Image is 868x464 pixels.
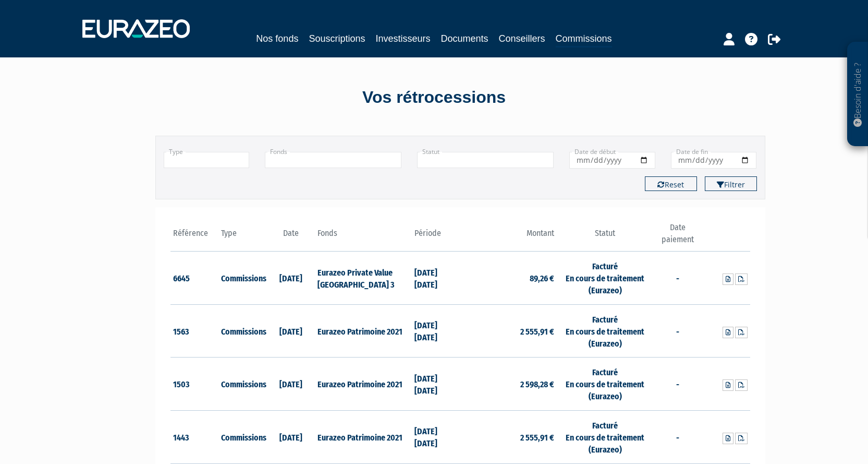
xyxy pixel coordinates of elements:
td: Facturé En cours de traitement (Eurazeo) [557,252,653,305]
td: Eurazeo Patrimoine 2021 [315,410,411,463]
td: 1443 [170,410,219,463]
td: [DATE] [DATE] [412,410,460,463]
td: Commissions [218,410,267,463]
td: 89,26 € [460,252,557,305]
td: 1503 [170,358,219,411]
th: Fonds [315,222,411,252]
button: Reset [645,176,697,191]
td: [DATE] [267,358,315,411]
td: Facturé En cours de traitement (Eurazeo) [557,304,653,358]
td: [DATE] [DATE] [412,304,460,358]
td: [DATE] [267,304,315,358]
button: Filtrer [705,176,757,191]
a: Souscriptions [309,31,365,46]
td: [DATE] [DATE] [412,358,460,411]
th: Date [267,222,315,252]
td: Facturé En cours de traitement (Eurazeo) [557,358,653,411]
th: Référence [170,222,219,252]
th: Statut [557,222,653,252]
a: Investisseurs [375,31,430,46]
img: 1732889491-logotype_eurazeo_blanc_rvb.png [82,19,190,38]
a: Documents [441,31,488,46]
td: [DATE] [267,410,315,463]
p: Besoin d'aide ? [852,47,864,141]
th: Date paiement [653,222,702,252]
td: - [653,252,702,305]
td: Eurazeo Patrimoine 2021 [315,304,411,358]
td: 2 555,91 € [460,304,557,358]
td: - [653,358,702,411]
td: 2 555,91 € [460,410,557,463]
td: Commissions [218,358,267,411]
td: - [653,304,702,358]
td: [DATE] [DATE] [412,252,460,305]
td: Commissions [218,304,267,358]
td: - [653,410,702,463]
td: Commissions [218,252,267,305]
div: Vos rétrocessions [137,86,731,110]
a: Nos fonds [256,31,298,46]
td: Eurazeo Private Value [GEOGRAPHIC_DATA] 3 [315,252,411,305]
td: 2 598,28 € [460,358,557,411]
td: [DATE] [267,252,315,305]
td: 6645 [170,252,219,305]
th: Montant [460,222,557,252]
td: Facturé En cours de traitement (Eurazeo) [557,410,653,463]
th: Type [218,222,267,252]
a: Commissions [556,31,612,47]
th: Période [412,222,460,252]
td: 1563 [170,304,219,358]
td: Eurazeo Patrimoine 2021 [315,358,411,411]
a: Conseillers [499,31,545,46]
